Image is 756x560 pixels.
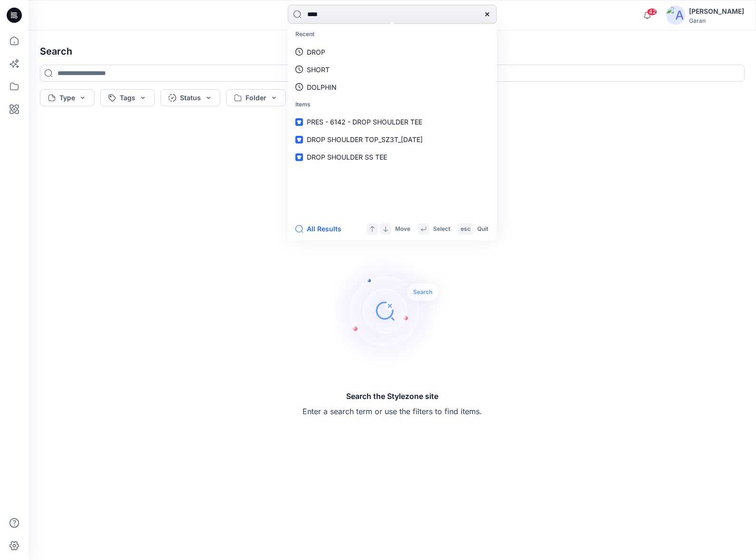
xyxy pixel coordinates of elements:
[226,89,286,106] button: Folder
[307,65,330,75] p: SHORT
[307,118,422,126] span: PRES - 6142 - DROP SHOULDER TEE
[302,406,482,417] p: Enter a search term or use the filters to find items.
[290,43,495,61] a: DROP
[395,224,410,234] p: Move
[689,17,744,24] div: Garan
[290,131,495,148] a: DROP SHOULDER TOP_SZ3T_[DATE]
[100,89,155,106] button: Tags
[290,78,495,96] a: DOLPHIN
[161,89,220,106] button: Status
[302,390,482,402] h5: Search the Stylezone site
[40,89,94,106] button: Type
[433,224,450,234] p: Select
[290,61,495,78] a: SHORT
[307,135,423,143] span: DROP SHOULDER TOP_SZ3T_[DATE]
[290,148,495,166] a: DROP SHOULDER SS TEE
[689,6,744,17] div: [PERSON_NAME]
[335,254,449,368] img: Search the Stylezone site
[307,47,325,57] p: DROP
[290,26,495,43] p: Recent
[666,6,685,25] img: avatar
[290,96,495,114] p: Items
[290,113,495,131] a: PRES - 6142 - DROP SHOULDER TEE
[307,153,387,161] span: DROP SHOULDER SS TEE
[647,8,657,16] span: 42
[461,224,471,234] p: esc
[295,223,348,235] button: All Results
[32,38,752,65] h4: Search
[477,224,488,234] p: Quit
[307,82,337,92] p: DOLPHIN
